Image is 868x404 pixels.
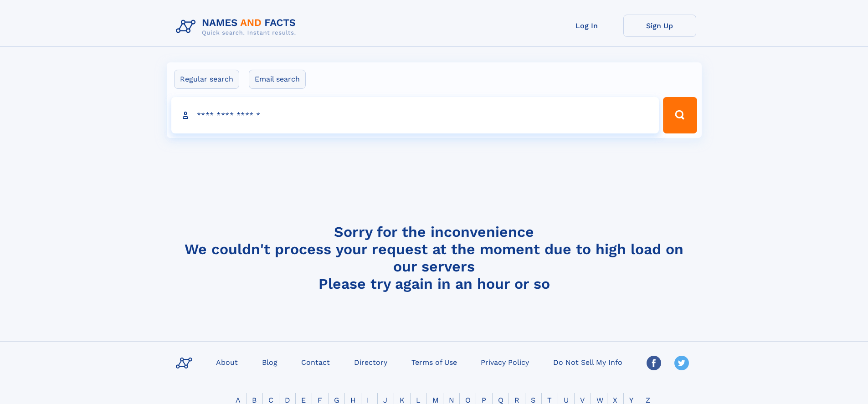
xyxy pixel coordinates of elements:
label: Email search [249,70,306,89]
a: Do Not Sell My Info [550,355,626,368]
a: Sign Up [623,15,696,37]
a: Blog [258,355,281,368]
input: search input [171,97,659,133]
button: Search Button [663,97,697,133]
a: About [212,355,241,368]
img: Twitter [674,356,689,370]
a: Terms of Use [408,355,461,368]
a: Log In [550,15,623,37]
h4: Sorry for the inconvenience We couldn't process your request at the moment due to high load on ou... [172,223,696,292]
a: Directory [350,355,391,368]
a: Privacy Policy [477,355,533,368]
img: Logo Names and Facts [172,15,303,39]
label: Regular search [174,70,239,89]
a: Contact [298,355,334,368]
img: Facebook [647,356,661,370]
